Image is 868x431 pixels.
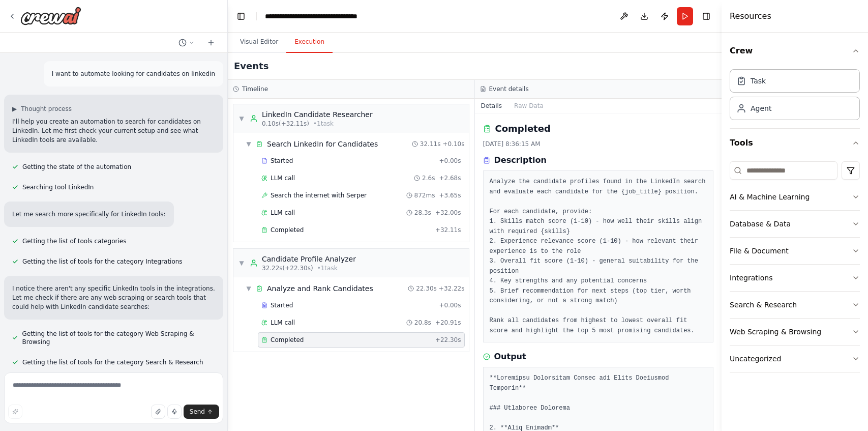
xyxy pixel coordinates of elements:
[271,301,293,309] span: Started
[271,157,293,165] span: Started
[730,211,860,237] button: Database & Data
[271,336,304,344] span: Completed
[286,32,333,53] button: Execution
[490,177,707,336] pre: Analyze the candidate profiles found in the LinkedIn search and evaluate each candidate for the {...
[730,192,810,202] div: AI & Machine Learning
[234,59,268,73] h2: Events
[730,319,860,345] button: Web Scraping & Browsing
[730,273,772,283] div: Integrations
[317,264,338,272] span: • 1 task
[730,265,860,291] button: Integrations
[422,174,435,182] span: 2.6s
[730,238,860,264] button: File & Document
[730,219,791,229] div: Database & Data
[494,154,547,166] h3: Description
[12,105,72,113] button: ▶Thought process
[751,103,771,113] div: Agent
[439,284,465,293] span: + 32.22s
[21,105,72,113] span: Thought process
[167,405,182,419] button: Click to speak your automation idea
[12,117,215,145] p: I'll help you create an automation to search for candidates on LinkedIn. Let me first check your ...
[271,174,295,182] span: LLM call
[420,140,441,148] span: 32.11s
[22,330,215,346] span: Getting the list of tools for the category Web Scraping & Browsing
[489,85,529,93] h3: Event details
[435,226,461,234] span: + 32.11s
[242,85,268,93] h3: Timeline
[184,405,219,419] button: Send
[271,226,304,234] span: Completed
[495,122,551,136] h2: Completed
[12,105,17,113] span: ▶
[730,300,797,310] div: Search & Research
[246,140,252,148] span: ▼
[730,327,821,337] div: Web Scraping & Browsing
[22,257,183,266] span: Getting the list of tools for the category Integrations
[730,157,860,381] div: Tools
[483,140,714,148] div: [DATE] 8:36:15 AM
[52,69,215,78] p: I want to automate looking for candidates on linkedin
[439,157,461,165] span: + 0.00s
[508,99,550,113] button: Raw Data
[439,301,461,309] span: + 0.00s
[730,37,860,65] button: Crew
[730,184,860,210] button: AI & Machine Learning
[267,283,373,294] span: Analyze and Rank Candidates
[494,351,526,363] h3: Output
[271,319,295,327] span: LLM call
[22,163,131,171] span: Getting the state of the automation
[12,284,215,311] p: I notice there aren't any specific LinkedIn tools in the integrations. Let me check if there are ...
[20,7,81,25] img: Logo
[174,37,199,49] button: Switch to previous chat
[730,246,789,256] div: File & Document
[730,292,860,318] button: Search & Research
[151,405,165,419] button: Upload files
[699,9,713,23] button: Hide right sidebar
[246,284,252,293] span: ▼
[22,358,203,366] span: Getting the list of tools for the category Search & Research
[271,209,295,217] span: LLM call
[730,129,860,157] button: Tools
[262,109,373,120] div: LinkedIn Candidate Researcher
[730,346,860,372] button: Uncategorized
[203,37,219,49] button: Start a new chat
[416,284,437,293] span: 22.30s
[262,264,313,272] span: 32.22s (+22.30s)
[271,191,367,199] span: Search the internet with Serper
[313,120,334,128] span: • 1 task
[265,11,357,21] nav: breadcrumb
[22,237,126,245] span: Getting the list of tools categories
[439,191,461,199] span: + 3.65s
[442,140,464,148] span: + 0.10s
[730,10,771,22] h4: Resources
[435,319,461,327] span: + 20.91s
[439,174,461,182] span: + 2.68s
[730,354,781,364] div: Uncategorized
[232,32,286,53] button: Visual Editor
[22,183,94,191] span: Searching tool LinkedIn
[730,65,860,128] div: Crew
[262,254,356,264] div: Candidate Profile Analyzer
[262,120,309,128] span: 0.10s (+32.11s)
[435,336,461,344] span: + 22.30s
[12,210,166,219] p: Let me search more specifically for LinkedIn tools:
[414,319,431,327] span: 20.8s
[414,191,435,199] span: 872ms
[234,9,248,23] button: Hide left sidebar
[435,209,461,217] span: + 32.00s
[190,408,205,416] span: Send
[238,114,245,123] span: ▼
[8,405,22,419] button: Improve this prompt
[267,139,378,149] span: Search LinkedIn for Candidates
[414,209,431,217] span: 28.3s
[238,259,245,267] span: ▼
[751,76,766,86] div: Task
[475,99,508,113] button: Details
